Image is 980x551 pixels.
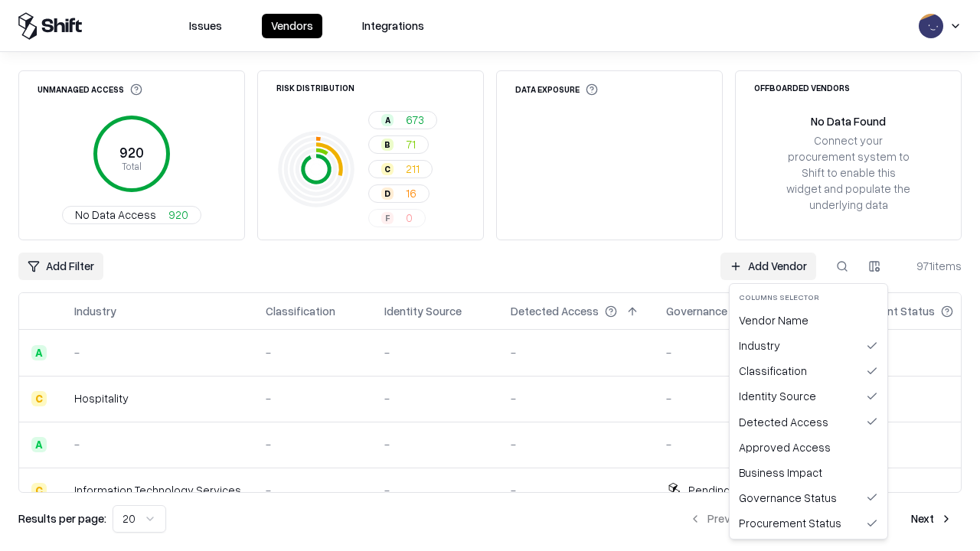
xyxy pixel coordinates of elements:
[74,390,241,406] div: Hospitality
[688,482,779,498] div: Pending Approval
[406,112,424,128] span: 673
[122,160,142,172] tspan: Total
[666,344,807,360] div: -
[18,510,106,527] p: Results per page:
[733,435,884,460] div: Approved Access
[733,333,884,358] div: Industry
[511,303,599,319] div: Detected Access
[831,482,978,498] div: -
[384,303,462,319] div: Identity Source
[276,83,354,92] div: Risk Distribution
[900,258,962,274] div: 971 items
[511,436,642,452] div: -
[31,483,47,498] div: C
[31,437,47,452] div: A
[266,303,335,319] div: Classification
[511,482,642,498] div: -
[666,436,807,452] div: -
[381,114,394,126] div: A
[266,390,360,406] div: -
[31,345,47,360] div: A
[266,482,360,498] div: -
[74,482,241,498] div: Information Technology Services
[733,409,884,435] div: Detected Access
[733,383,884,409] div: Identity Source
[74,344,241,360] div: -
[381,163,394,175] div: C
[720,253,816,280] a: Add Vendor
[785,132,912,214] div: Connect your procurement system to Shift to enable this widget and populate the underlying data
[384,344,486,360] div: -
[511,390,642,406] div: -
[733,287,884,308] div: Columns selector
[384,482,486,498] div: -
[666,390,807,406] div: -
[811,113,886,129] div: No Data Found
[831,390,978,406] div: -
[680,505,962,533] nav: pagination
[406,185,416,201] span: 16
[18,253,103,280] button: Add Filter
[754,83,850,92] div: Offboarded Vendors
[266,344,360,360] div: -
[666,303,764,319] div: Governance Status
[266,436,360,452] div: -
[31,391,47,406] div: C
[168,207,188,223] span: 920
[902,505,962,533] button: Next
[733,460,884,485] div: Business Impact
[831,344,978,360] div: -
[831,436,978,452] div: -
[353,14,433,38] button: Integrations
[38,83,142,96] div: Unmanaged Access
[74,303,116,319] div: Industry
[733,308,884,333] div: Vendor Name
[180,14,231,38] button: Issues
[511,344,642,360] div: -
[406,136,416,152] span: 71
[75,207,156,223] span: No Data Access
[119,144,144,161] tspan: 920
[733,485,884,510] div: Governance Status
[384,390,486,406] div: -
[262,14,322,38] button: Vendors
[384,436,486,452] div: -
[74,436,241,452] div: -
[381,139,394,151] div: B
[515,83,598,96] div: Data Exposure
[733,510,884,536] div: Procurement Status
[406,161,420,177] span: 211
[381,187,394,200] div: D
[733,358,884,383] div: Classification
